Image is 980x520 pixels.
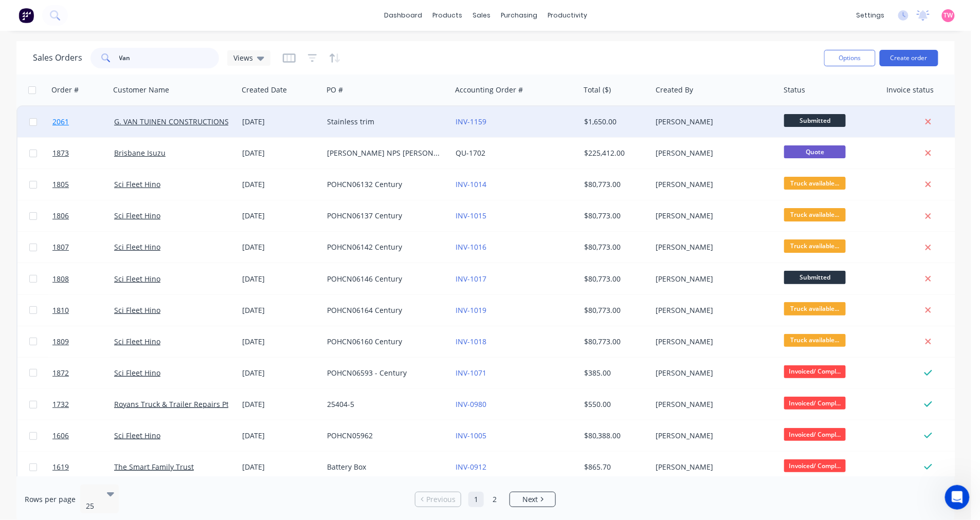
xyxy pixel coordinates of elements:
span: 1807 [52,242,69,252]
div: [DATE] [243,337,319,347]
a: INV-1071 [456,368,486,378]
a: INV-1019 [456,305,486,315]
div: $80,773.00 [584,305,645,315]
div: Created Date [242,85,287,95]
iframe: Intercom live chat [945,485,970,510]
a: 1619 [52,452,114,482]
a: Brisbane Isuzu [114,148,166,158]
a: G. VAN TUINEN CONSTRUCTIONS PTY LTD [114,117,258,126]
div: [PERSON_NAME] [656,462,770,472]
div: POHCN06132 Century [328,179,442,190]
div: [DATE] [243,179,319,190]
span: Invoiced/ Compl... [784,365,846,378]
div: $80,388.00 [584,431,645,441]
a: Page 1 is your current page [468,492,484,507]
a: 1809 [52,326,114,357]
span: Truck available... [784,208,846,221]
a: INV-1159 [456,117,486,126]
button: Options [824,50,876,66]
span: 1873 [52,148,69,158]
div: [PERSON_NAME] [656,274,770,284]
div: purchasing [496,8,542,23]
div: products [427,8,467,23]
div: Total ($) [584,85,611,95]
a: INV-1017 [456,274,486,284]
a: Sci Fleet Hino [114,431,160,440]
a: INV-1014 [456,179,486,189]
span: Submitted [784,114,846,127]
div: [PERSON_NAME] [656,368,770,378]
span: 1732 [52,399,69,410]
div: POHCN06137 Century [328,211,442,221]
span: Rows per page [25,494,76,505]
a: The Smart Family Trust [114,462,194,472]
div: [PERSON_NAME] [656,399,770,410]
div: POHCN06142 Century [328,242,442,252]
div: [DATE] [243,462,319,472]
div: PO # [326,85,343,95]
div: [PERSON_NAME] [656,117,770,127]
span: 1806 [52,211,69,221]
span: Invoiced/ Compl... [784,459,846,472]
div: POHCN06593 - Century [328,368,442,378]
div: POHCN06164 Century [328,305,442,315]
span: 1810 [52,305,69,315]
div: 25404-5 [328,399,442,410]
button: Create order [880,50,938,66]
span: TW [944,11,953,20]
span: 1619 [52,462,69,472]
span: 1872 [52,368,69,378]
a: Sci Fleet Hino [114,337,160,346]
span: Truck available... [784,177,846,190]
a: 1606 [52,420,114,451]
a: Page 2 [487,492,502,507]
div: [PERSON_NAME] [656,179,770,190]
div: Status [784,85,806,95]
div: [DATE] [243,274,319,284]
a: Sci Fleet Hino [114,368,160,378]
a: INV-0912 [456,462,486,472]
h1: Sales Orders [33,53,82,63]
div: POHCN06146 Century [328,274,442,284]
div: sales [467,8,496,23]
span: 1606 [52,431,69,441]
div: $865.70 [584,462,645,472]
a: Sci Fleet Hino [114,242,160,252]
div: [PERSON_NAME] [656,148,770,158]
div: settings [851,8,890,23]
a: 1810 [52,295,114,326]
div: [DATE] [243,117,319,127]
div: [DATE] [243,242,319,252]
div: productivity [542,8,592,23]
a: Next page [510,494,555,505]
a: 1873 [52,138,114,169]
a: QU-1702 [456,148,485,158]
span: 1808 [52,274,69,284]
span: Invoiced/ Compl... [784,397,846,410]
span: Invoiced/ Compl... [784,428,846,441]
a: 1806 [52,200,114,231]
a: INV-1015 [456,211,486,220]
div: $225,412.00 [584,148,645,158]
div: Order # [51,85,79,95]
div: Stainless trim [328,117,442,127]
a: INV-1016 [456,242,486,252]
div: Created By [656,85,693,95]
span: Truck available... [784,302,846,315]
span: Previous [426,494,456,505]
a: 1732 [52,389,114,420]
a: INV-0980 [456,399,486,409]
span: Truck available... [784,239,846,252]
a: INV-1018 [456,337,486,346]
div: [DATE] [243,431,319,441]
div: Invoice status [887,85,934,95]
div: $1,650.00 [584,117,645,127]
a: Royans Truck & Trailer Repairs Pty Ltd [114,399,245,409]
a: Sci Fleet Hino [114,211,160,220]
a: 1805 [52,169,114,200]
div: POHCN06160 Century [328,337,442,347]
div: Accounting Order # [455,85,523,95]
div: $80,773.00 [584,179,645,190]
div: POHCN05962 [328,431,442,441]
span: Truck available... [784,334,846,347]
